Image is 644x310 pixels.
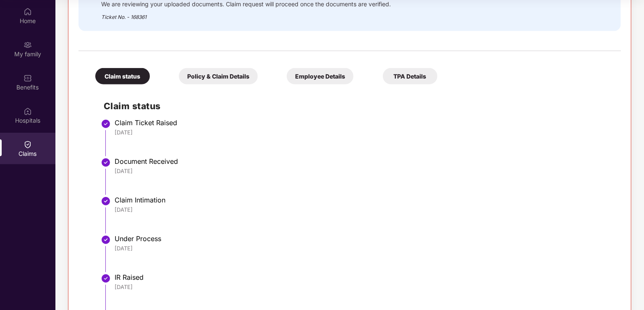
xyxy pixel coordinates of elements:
h2: Claim status [104,99,613,113]
img: svg+xml;base64,PHN2ZyBpZD0iU3RlcC1Eb25lLTMyeDMyIiB4bWxucz0iaHR0cDovL3d3dy53My5vcmcvMjAwMC9zdmciIH... [101,119,111,129]
div: IR Raised [115,273,613,281]
img: svg+xml;base64,PHN2ZyBpZD0iU3RlcC1Eb25lLTMyeDMyIiB4bWxucz0iaHR0cDovL3d3dy53My5vcmcvMjAwMC9zdmciIH... [101,158,111,168]
div: Document Received [115,157,613,166]
div: Claim Intimation [115,196,613,204]
div: Claim Ticket Raised [115,118,613,127]
div: [DATE] [115,206,613,213]
img: svg+xml;base64,PHN2ZyBpZD0iU3RlcC1Eb25lLTMyeDMyIiB4bWxucz0iaHR0cDovL3d3dy53My5vcmcvMjAwMC9zdmciIH... [101,196,111,206]
div: Claim status [95,68,150,84]
div: Policy & Claim Details [179,68,258,84]
div: [DATE] [115,167,613,175]
img: svg+xml;base64,PHN2ZyBpZD0iSG9tZSIgeG1sbnM9Imh0dHA6Ly93d3cudzMub3JnLzIwMDAvc3ZnIiB3aWR0aD0iMjAiIG... [24,8,32,16]
div: TPA Details [383,68,437,84]
img: svg+xml;base64,PHN2ZyBpZD0iSG9zcGl0YWxzIiB4bWxucz0iaHR0cDovL3d3dy53My5vcmcvMjAwMC9zdmciIHdpZHRoPS... [24,107,32,116]
img: svg+xml;base64,PHN2ZyBpZD0iU3RlcC1Eb25lLTMyeDMyIiB4bWxucz0iaHR0cDovL3d3dy53My5vcmcvMjAwMC9zdmciIH... [101,273,111,284]
img: svg+xml;base64,PHN2ZyBpZD0iQmVuZWZpdHMiIHhtbG5zPSJodHRwOi8vd3d3LnczLm9yZy8yMDAwL3N2ZyIgd2lkdGg9Ij... [24,74,32,82]
div: [DATE] [115,129,613,136]
div: [DATE] [115,244,613,252]
div: Employee Details [287,68,353,84]
div: [DATE] [115,283,613,291]
img: svg+xml;base64,PHN2ZyBpZD0iU3RlcC1Eb25lLTMyeDMyIiB4bWxucz0iaHR0cDovL3d3dy53My5vcmcvMjAwMC9zdmciIH... [101,235,111,245]
img: svg+xml;base64,PHN2ZyB3aWR0aD0iMjAiIGhlaWdodD0iMjAiIHZpZXdCb3g9IjAgMCAyMCAyMCIgZmlsbD0ibm9uZSIgeG... [24,41,32,49]
img: svg+xml;base64,PHN2ZyBpZD0iQ2xhaW0iIHhtbG5zPSJodHRwOi8vd3d3LnczLm9yZy8yMDAwL3N2ZyIgd2lkdGg9IjIwIi... [24,140,32,149]
div: Under Process [115,234,613,243]
div: Ticket No. - 168361 [101,8,391,21]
